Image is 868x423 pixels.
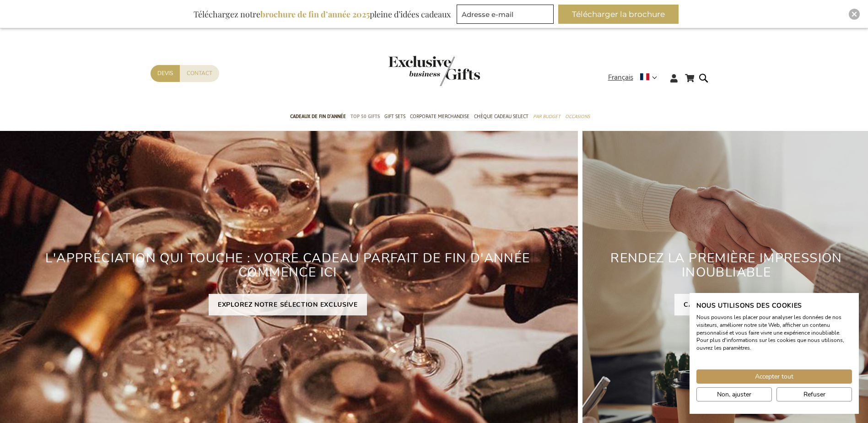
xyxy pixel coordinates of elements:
div: Français [608,72,663,83]
span: Occasions [565,112,590,121]
input: Adresse e-mail [457,5,554,24]
span: Par budget [533,112,561,121]
span: Chèque Cadeau Select [474,112,528,121]
span: Gift Sets [384,112,405,121]
a: store logo [388,56,434,86]
span: Non, ajuster [717,390,751,399]
span: Refuser [803,390,825,399]
img: Exclusive Business gifts logo [388,56,480,86]
a: Devis [151,65,180,82]
h2: Nous utilisons des cookies [696,302,852,310]
span: Cadeaux de fin d’année [290,112,346,121]
div: Close [849,9,860,20]
p: Nous pouvons les placer pour analyser les données de nos visiteurs, améliorer notre site Web, aff... [696,314,852,352]
span: Corporate Merchandise [410,112,469,121]
button: Accepter tous les cookies [696,369,852,384]
a: EXPLOREZ NOTRE SÉLECTION EXCLUSIVE [209,294,367,315]
form: marketing offers and promotions [457,5,556,27]
button: Refuser tous les cookies [776,387,852,401]
a: Contact [180,65,219,82]
div: Téléchargez notre pleine d’idées cadeaux [189,5,455,24]
span: Accepter tout [755,372,793,381]
b: brochure de fin d’année 2025 [260,9,370,20]
a: CADEAUX DE BIENVENUE [674,294,778,315]
img: Close [852,11,857,17]
span: Français [608,72,633,83]
span: TOP 50 Gifts [350,112,380,121]
button: Ajustez les préférences de cookie [696,387,772,401]
button: Télécharger la brochure [558,5,679,24]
